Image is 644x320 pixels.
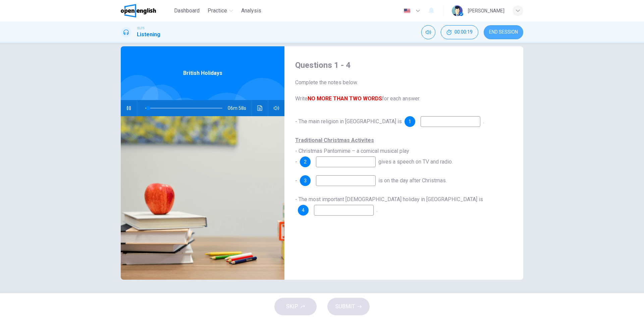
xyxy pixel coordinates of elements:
span: 00:00:19 [454,30,473,35]
span: Complete the notes below. Write for each answer. [295,79,513,103]
span: . [483,118,484,125]
h1: Listening [137,31,160,39]
span: . [376,207,377,213]
span: - Christmas Pantomime – a comical musical play - [295,137,409,165]
img: OpenEnglish logo [121,4,156,17]
span: 1 [409,119,411,124]
span: British Holidays [183,69,222,77]
span: Dashboard [174,7,200,15]
span: IELTS [137,26,145,31]
img: Profile picture [452,5,463,16]
div: [PERSON_NAME] [468,7,504,15]
span: gives a speech on TV and radio. [378,158,453,165]
b: NO MORE THAN TWO WORDS [308,95,382,102]
a: OpenEnglish logo [121,4,171,17]
img: en [403,8,411,13]
span: - [295,177,297,184]
span: Practice [208,7,227,15]
span: END SESSION [489,30,518,35]
img: British Holidays [121,116,284,280]
span: - The main religion in [GEOGRAPHIC_DATA] is [295,118,402,125]
span: 3 [304,178,307,183]
span: - The most important [DEMOGRAPHIC_DATA] holiday in [GEOGRAPHIC_DATA] is [295,196,483,202]
span: is on the day after Christmas. [378,177,447,184]
button: Click to see the audio transcription [255,100,265,116]
button: Analysis [238,5,264,17]
button: END SESSION [484,25,523,39]
button: Dashboard [171,5,202,17]
span: Analysis [241,7,261,15]
div: Hide [441,25,478,39]
span: 06m 58s [228,100,252,116]
button: 00:00:19 [441,25,478,39]
span: 4 [302,208,305,213]
button: Practice [205,5,236,17]
u: Traditional Christmas Activites [295,137,374,143]
span: 2 [304,159,307,164]
h4: Questions 1 - 4 [295,60,513,71]
div: Mute [421,25,435,39]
